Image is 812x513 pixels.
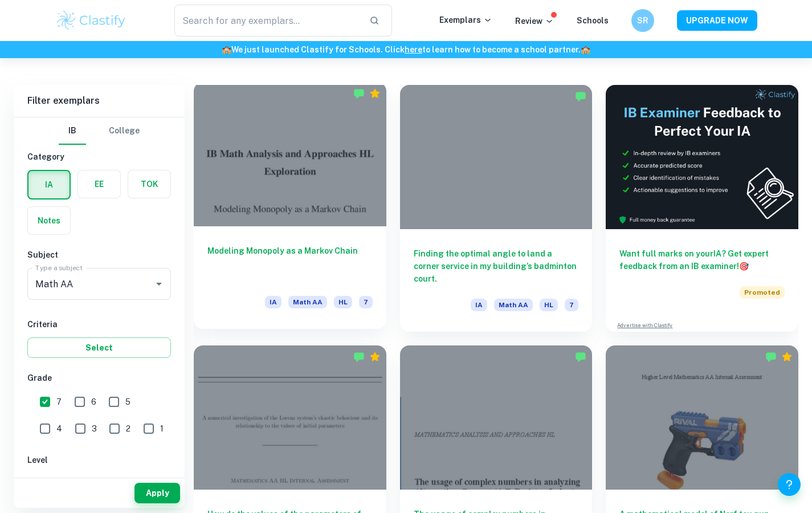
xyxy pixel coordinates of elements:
button: Select [27,337,171,358]
input: Search for any exemplars... [174,5,361,36]
span: HL [334,296,352,308]
div: Premium [369,88,381,99]
h6: SR [636,14,649,27]
h6: Level [27,454,171,466]
span: Promoted [740,286,785,299]
img: Marked [575,91,586,102]
button: Apply [134,483,180,503]
a: Advertise with Clastify [617,321,672,329]
a: Finding the optimal angle to land a corner service in my building’s badminton court.IAMath AAHL7 [400,85,593,332]
h6: Category [27,150,171,163]
div: Premium [369,351,381,363]
span: 🎯 [739,262,749,271]
span: IA [265,296,281,308]
span: 2 [126,422,130,435]
span: 7 [56,396,62,408]
a: Schools [577,16,609,25]
h6: Filter exemplars [14,85,185,117]
button: Help and Feedback [778,473,801,496]
span: 4 [56,422,62,435]
a: here [405,45,422,54]
h6: Grade [27,372,171,384]
img: Marked [353,351,365,363]
button: EE [78,170,120,198]
button: Notes [28,207,70,234]
img: Marked [575,351,586,363]
a: Want full marks on yourIA? Get expert feedback from an IB examiner!PromotedAdvertise with Clastify [606,85,798,332]
span: 7 [565,299,578,311]
p: Review [515,15,554,27]
button: TOK [128,170,170,198]
button: College [109,117,140,145]
img: Clastify logo [55,9,128,32]
span: 6 [91,396,96,408]
h6: Criteria [27,318,171,331]
span: 1 [160,422,164,435]
span: Math AA [288,296,327,308]
h6: Want full marks on your IA ? Get expert feedback from an IB examiner! [619,247,785,272]
div: Filter type choice [59,117,140,145]
h6: Finding the optimal angle to land a corner service in my building’s badminton court. [414,247,579,285]
h6: Subject [27,249,171,261]
button: UPGRADE NOW [677,10,757,31]
span: 3 [92,422,97,435]
label: Type a subject [35,263,83,272]
img: Marked [765,351,777,363]
span: Math AA [494,299,533,311]
span: IA [471,299,487,311]
span: HL [540,299,558,311]
p: Exemplars [439,14,492,26]
span: 7 [359,296,373,308]
div: Premium [781,351,793,363]
img: Thumbnail [606,85,798,229]
span: 🏫 [222,45,231,54]
span: 5 [125,396,130,408]
a: Modeling Monopoly as a Markov ChainIAMath AAHL7 [194,85,386,332]
button: IA [28,171,70,198]
button: IB [59,117,86,145]
img: Marked [353,88,365,99]
span: 🏫 [581,45,590,54]
h6: Modeling Monopoly as a Markov Chain [207,245,373,282]
button: Open [151,276,167,292]
h6: We just launched Clastify for Schools. Click to learn how to become a school partner. [2,43,810,56]
button: SR [631,9,654,32]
